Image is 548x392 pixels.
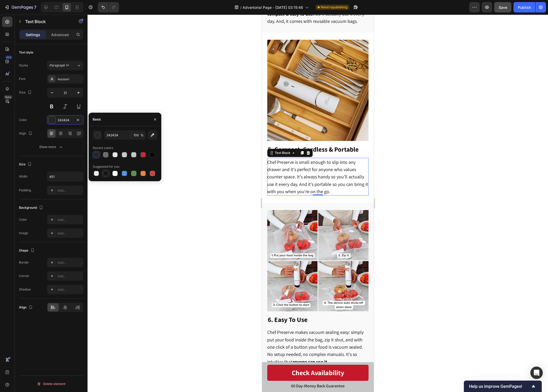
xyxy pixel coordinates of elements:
[47,172,83,181] input: Auto
[518,5,531,10] div: Publish
[19,161,33,168] div: Size
[243,5,303,10] span: Advertorial Page - [DATE] 03:15:46
[93,117,101,122] div: Basic
[494,2,511,12] button: Save
[19,217,27,222] div: Color
[19,380,83,388] button: Delete element
[58,118,73,123] div: 242424
[104,130,131,140] input: Eg: FFFFFF
[58,77,82,82] div: Assistant
[19,247,36,254] div: Shape
[58,274,82,279] div: Add...
[93,146,113,150] div: Recent colors
[262,15,374,392] iframe: Design area
[19,89,33,96] div: Size
[19,304,34,311] div: Align
[469,384,530,389] span: Help us improve GemPages!
[19,274,29,278] div: Corner
[19,188,31,193] div: Padding
[58,260,82,265] div: Add...
[499,5,507,10] span: Save
[2,2,39,12] button: 7
[19,231,28,235] div: Image
[19,174,28,179] div: Width
[34,4,36,10] p: 7
[51,32,69,37] p: Advanced
[26,32,40,37] p: Settings
[19,204,44,211] div: Background
[49,63,69,68] span: Paragraph 1*
[19,260,29,265] div: Border
[5,55,12,59] div: 450
[4,95,12,99] div: Beta
[530,367,543,379] div: Open Intercom Messenger
[58,287,82,292] div: Add...
[321,5,347,10] span: Need republishing
[19,63,28,68] div: Styles
[19,130,34,137] div: Align
[19,77,25,81] div: Font
[93,164,119,169] div: Suggested for you
[19,142,83,152] button: Show more
[513,2,535,12] button: Publish
[37,381,65,387] div: Delete element
[25,18,69,25] p: Text Block
[19,118,27,122] div: Color
[58,188,82,193] div: Add...
[19,50,33,55] div: Text style
[98,2,119,12] div: Undo/Redo
[469,383,537,389] button: Show survey - Help us improve GemPages!
[58,218,82,222] div: Add...
[39,144,63,150] div: Show more
[19,287,31,292] div: Shadow
[47,61,83,70] button: Paragraph 1*
[141,133,144,138] span: %
[58,231,82,236] div: Add...
[240,5,242,10] span: /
